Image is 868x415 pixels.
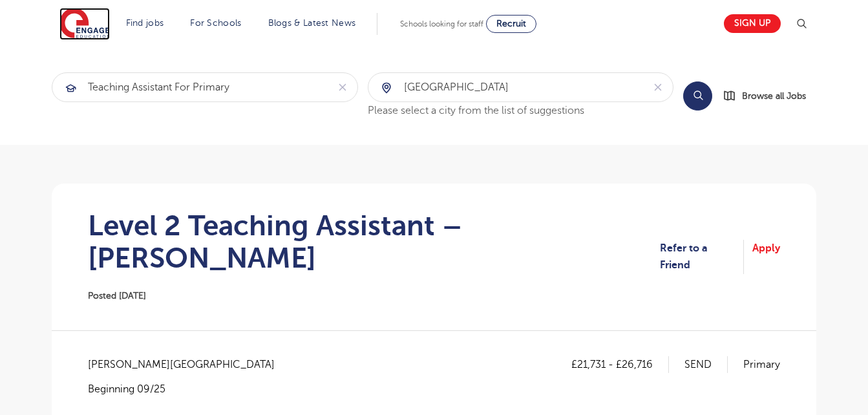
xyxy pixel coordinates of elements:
div: Submit [368,72,674,102]
p: Primary [743,356,780,373]
span: Browse all Jobs [742,89,806,103]
p: SEND [684,356,728,373]
span: Schools looking for staff [400,19,483,28]
span: Please select a city from the list of suggestions [368,105,584,116]
a: Apply [752,240,780,274]
a: Blogs & Latest News [268,18,356,28]
a: For Schools [190,18,241,28]
button: Clear [643,73,673,101]
a: Refer to a Friend [660,240,744,274]
input: Submit [368,73,644,101]
p: Beginning 09/25 [88,382,288,396]
img: Engage Education [59,8,110,40]
a: Sign up [724,14,781,33]
div: Submit [52,72,358,102]
button: Search [683,81,712,111]
h1: Level 2 Teaching Assistant – [PERSON_NAME] [88,209,660,274]
button: Clear [328,73,357,101]
a: Find jobs [126,18,164,28]
span: Recruit [496,19,526,28]
a: Recruit [486,15,536,33]
p: £21,731 - £26,716 [571,356,669,373]
span: [PERSON_NAME][GEOGRAPHIC_DATA] [88,356,288,373]
span: Posted [DATE] [88,291,146,301]
input: Submit [52,73,328,101]
a: Browse all Jobs [723,89,816,103]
